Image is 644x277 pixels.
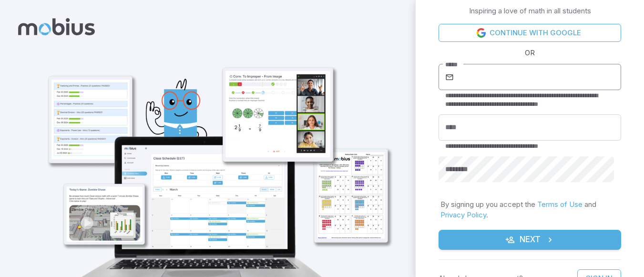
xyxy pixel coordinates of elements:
button: Next [439,230,621,250]
a: Privacy Policy [440,210,486,219]
p: Inspiring a love of math in all students [469,6,591,16]
span: OR [522,48,537,58]
a: Terms of Use [537,200,583,209]
p: By signing up you accept the and . [440,199,619,220]
a: Continue with Google [439,24,621,42]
